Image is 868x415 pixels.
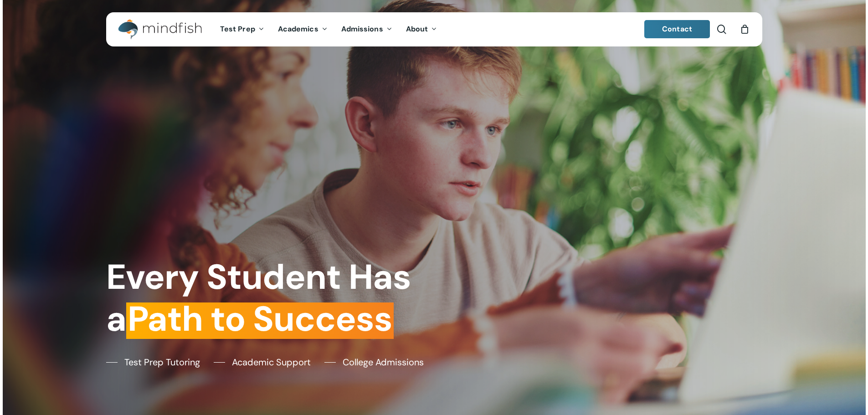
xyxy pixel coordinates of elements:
[343,355,424,369] span: College Admissions
[220,24,255,34] span: Test Prep
[324,355,424,369] a: College Admissions
[662,24,692,34] span: Contact
[399,26,444,33] a: About
[232,355,311,369] span: Academic Support
[214,355,311,369] a: Academic Support
[124,355,200,369] span: Test Prep Tutoring
[271,26,334,33] a: Academics
[213,12,444,46] nav: Main Menu
[126,296,394,342] em: Path to Success
[406,24,428,34] span: About
[106,256,427,340] h1: Every Student Has a
[106,12,762,46] header: Main Menu
[644,20,710,38] a: Contact
[278,24,318,34] span: Academics
[334,26,399,33] a: Admissions
[213,26,271,33] a: Test Prep
[341,24,383,34] span: Admissions
[106,355,200,369] a: Test Prep Tutoring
